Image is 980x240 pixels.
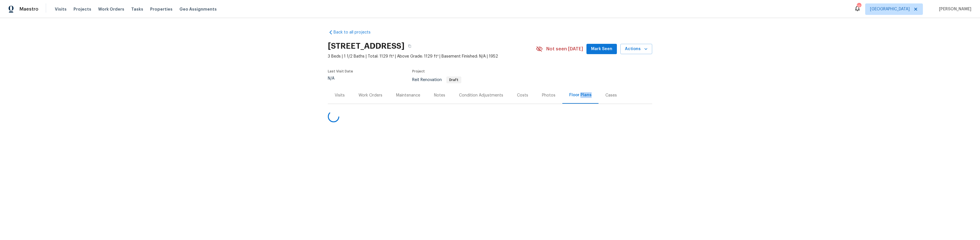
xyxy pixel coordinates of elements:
[335,93,345,98] div: Visits
[55,6,67,12] span: Visits
[625,46,648,53] span: Actions
[447,78,461,82] span: Draft
[328,54,536,59] span: 3 Beds | 1 1/2 Baths | Total: 1129 ft² | Above Grade: 1129 ft² | Basement Finished: N/A | 1952
[586,44,617,54] button: Mark Seen
[937,6,971,12] span: [PERSON_NAME]
[404,41,415,51] button: Copy Address
[359,93,382,98] div: Work Orders
[434,93,445,98] div: Notes
[542,93,555,98] div: Photos
[870,6,910,12] span: [GEOGRAPHIC_DATA]
[459,93,503,98] div: Condition Adjustments
[591,46,612,53] span: Mark Seen
[569,92,592,98] div: Floor Plans
[620,44,652,54] button: Actions
[73,6,91,12] span: Projects
[412,70,425,73] span: Project
[150,6,173,12] span: Properties
[131,7,143,11] span: Tasks
[328,29,383,35] a: Back to all projects
[328,43,404,49] h2: [STREET_ADDRESS]
[98,6,124,12] span: Work Orders
[328,76,353,80] div: N/A
[179,6,217,12] span: Geo Assignments
[517,93,528,98] div: Costs
[546,46,583,52] span: Not seen [DATE]
[412,78,461,82] span: Reit Renovation
[605,93,617,98] div: Cases
[396,93,420,98] div: Maintenance
[857,3,861,9] div: 12
[328,70,353,73] span: Last Visit Date
[20,6,38,12] span: Maestro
